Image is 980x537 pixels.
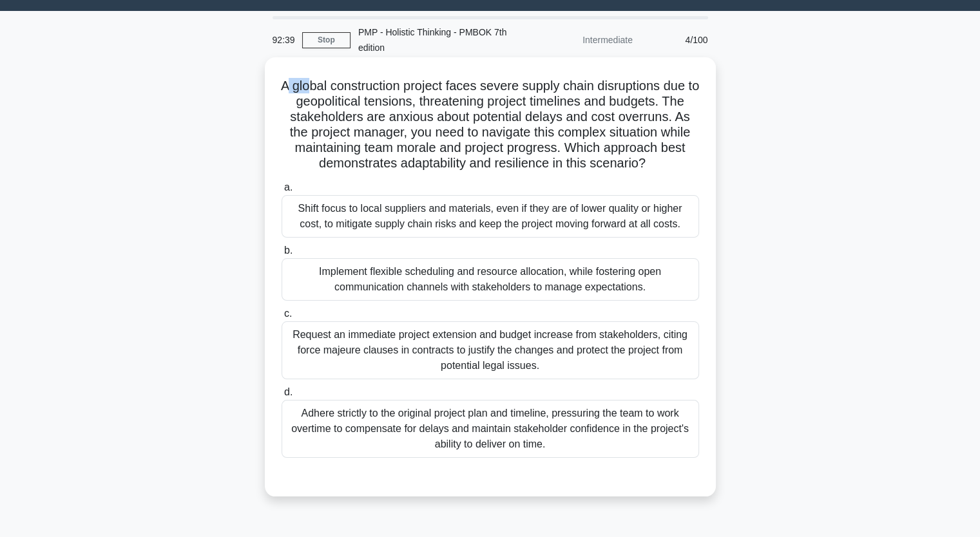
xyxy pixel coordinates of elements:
div: Adhere strictly to the original project plan and timeline, pressuring the team to work overtime t... [282,400,699,458]
div: 4/100 [640,27,716,53]
span: c. [284,308,292,319]
span: a. [284,182,293,193]
a: Stop [302,32,351,48]
div: Implement flexible scheduling and resource allocation, while fostering open communication channel... [282,258,699,301]
span: b. [284,245,293,256]
div: Intermediate [528,27,640,53]
span: d. [284,386,293,397]
div: 92:39 [265,27,302,53]
h5: A global construction project faces severe supply chain disruptions due to geopolitical tensions,... [280,78,700,172]
div: Shift focus to local suppliers and materials, even if they are of lower quality or higher cost, t... [282,195,699,238]
div: Request an immediate project extension and budget increase from stakeholders, citing force majeur... [282,321,699,379]
div: PMP - Holistic Thinking - PMBOK 7th edition [351,19,528,61]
